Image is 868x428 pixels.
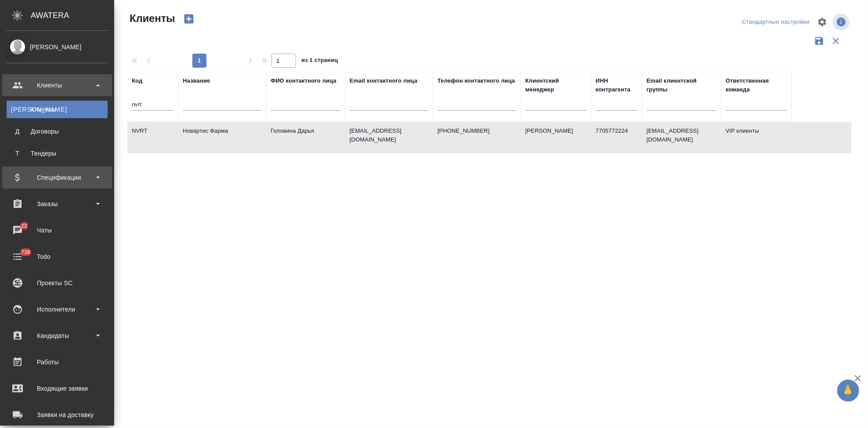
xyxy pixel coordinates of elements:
a: ДДоговоры [7,123,108,140]
button: Создать [178,11,199,26]
div: AWATERA [31,7,114,24]
a: 22Чаты [2,219,112,241]
td: 7705772224 [591,122,642,153]
div: Email клиентской группы [647,76,717,94]
div: Email контактного лица [350,76,417,85]
div: Спецификации [7,171,108,184]
p: [PHONE_NUMBER] [438,127,517,135]
a: Входящие заявки [2,377,112,399]
div: split button [740,15,812,29]
div: Чаты [7,224,108,237]
span: из 1 страниц [301,55,338,68]
div: Код [132,76,142,85]
div: Клиенты [7,79,108,92]
span: Клиенты [127,11,175,25]
div: Исполнители [7,303,108,316]
span: 22 [16,221,33,230]
td: [EMAIL_ADDRESS][DOMAIN_NAME] [642,122,721,153]
a: Проекты SC [2,272,112,294]
td: VIP клиенты [721,122,792,153]
a: ТТендеры [7,145,108,162]
p: [EMAIL_ADDRESS][DOMAIN_NAME] [350,127,429,144]
a: [PERSON_NAME]Клиенты [7,101,108,118]
div: Входящие заявки [7,382,108,395]
div: Название [183,76,210,85]
td: Новартис Фарма [178,122,266,153]
div: ИНН контрагента [596,76,638,94]
a: 738Todo [2,246,112,268]
div: Ответственная команда [726,76,787,94]
span: 738 [16,248,36,257]
button: Сбросить фильтры [828,33,844,49]
div: Тендеры [11,149,103,158]
a: Работы [2,351,112,373]
div: Работы [7,355,108,369]
td: NVRT [127,122,178,153]
td: Головина Дарья [266,122,345,153]
span: 🙏 [841,381,856,400]
span: Посмотреть информацию [833,14,851,30]
div: Заказы [7,197,108,210]
div: Договоры [11,127,103,136]
div: Заявки на доставку [7,408,108,421]
div: [PERSON_NAME] [7,42,108,52]
div: Клиентский менеджер [525,76,587,94]
div: Проекты SC [7,276,108,290]
button: Сохранить фильтры [811,33,828,49]
span: Настроить таблицу [812,11,833,33]
a: Заявки на доставку [2,404,112,426]
button: 🙏 [837,380,859,402]
div: Телефон контактного лица [438,76,515,85]
div: Клиенты [11,105,103,114]
div: Кандидаты [7,329,108,342]
div: ФИО контактного лица [271,76,336,85]
div: Todo [7,250,108,263]
td: [PERSON_NAME] [521,122,591,153]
